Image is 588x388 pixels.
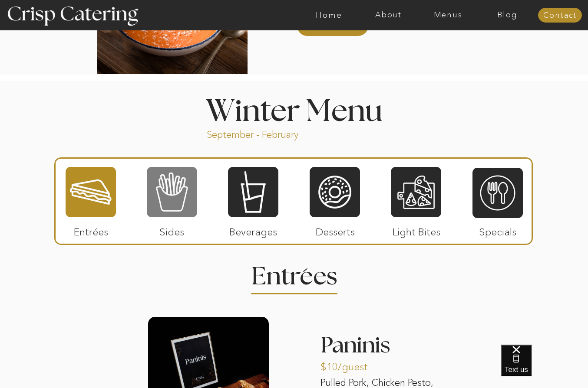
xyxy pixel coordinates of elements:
[387,217,445,242] p: Light Bites
[304,11,361,36] a: Order Now
[478,11,537,20] a: Blog
[306,217,364,242] p: Desserts
[359,11,418,20] a: About
[469,217,526,242] p: Specials
[299,11,359,20] a: Home
[320,334,441,362] h3: Paninis
[207,128,326,138] p: September - February
[538,11,582,20] a: Contact
[320,352,378,377] p: $10/guest
[224,217,282,242] p: Beverages
[143,217,201,242] p: Sides
[418,11,478,20] a: Menus
[62,217,120,242] p: Entrées
[173,97,415,122] h1: Winter Menu
[251,264,337,281] h2: Entrees
[501,345,588,388] iframe: podium webchat widget bubble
